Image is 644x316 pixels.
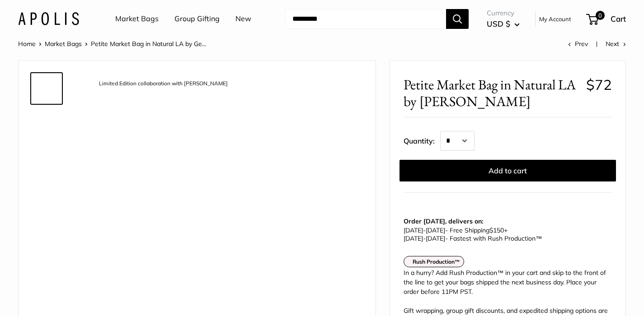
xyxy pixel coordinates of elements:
a: Prev [568,40,588,48]
a: New [235,12,251,26]
a: description_Geoff McFetridge in his L.A. studio [30,222,63,254]
strong: Order [DATE], delivers on: [404,217,483,225]
a: My Account [539,14,571,24]
a: Group Gifting [174,12,220,26]
span: - [423,234,426,242]
p: - Free Shipping + [404,226,607,242]
img: Apolis [18,12,79,25]
nav: Breadcrumb [18,38,206,50]
span: Petite Market Bag in Natural LA by Ge... [91,40,206,48]
div: Limited Edition collaboration with [PERSON_NAME] [94,78,232,90]
span: - Fastest with Rush Production™ [404,234,542,242]
span: $150 [489,226,504,234]
input: Search... [285,9,446,29]
strong: Rush Production™ [413,258,460,265]
a: description_Spacious inner area with room for everything. Plus water-resistant lining. [30,186,63,218]
a: description_Super soft and durable leather handles. [30,108,63,144]
a: description_All proceeds support L.A. Neighborhoods via local charities [30,147,63,182]
a: Market Bags [115,12,159,26]
span: $72 [586,76,612,93]
span: Petite Market Bag in Natural LA by [PERSON_NAME] [404,76,579,110]
span: [DATE] [426,226,445,234]
span: [DATE] [426,234,445,242]
button: Add to cart [400,160,616,181]
span: [DATE] [404,226,423,234]
button: Search [446,9,469,29]
span: Cart [611,14,626,23]
a: Home [18,40,36,48]
label: Quantity: [404,128,440,151]
button: USD $ [487,17,520,31]
a: description_Elevates every moment [30,258,63,288]
a: description_Limited Edition collaboration with Geoff McFetridge [30,72,63,105]
a: 0 Cart [587,12,626,26]
span: USD $ [487,19,510,28]
span: [DATE] [404,234,423,242]
a: Next [606,40,626,48]
span: 0 [596,11,605,20]
span: Currency [487,7,520,19]
a: Market Bags [45,40,82,48]
span: - [423,226,426,234]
